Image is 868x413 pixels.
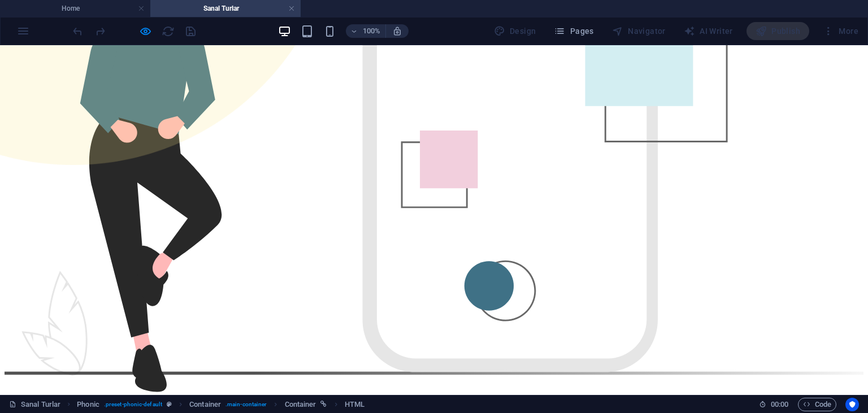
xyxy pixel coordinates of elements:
span: 00 00 [771,398,788,411]
span: Code [803,398,831,411]
a: Click to cancel selection. Double-click to open Pages [9,398,60,411]
span: Click to select. Double-click to edit [77,398,99,411]
nav: breadcrumb [77,398,364,411]
span: : [779,400,780,408]
span: Click to select. Double-click to edit [345,398,364,411]
button: Usercentrics [845,398,859,411]
span: Click to select. Double-click to edit [189,398,221,411]
i: On resize automatically adjust zoom level to fit chosen device. [392,26,402,36]
h6: Session time [759,398,789,411]
h6: 100% [363,24,381,38]
span: . main-container [225,398,267,411]
i: This element is a customizable preset [167,401,172,407]
span: . preset-phonic-default [104,398,162,411]
button: Code [798,398,836,411]
i: This element is linked [320,401,327,407]
span: Pages [554,25,593,37]
h4: Sanal Turlar [150,2,301,15]
button: 100% [346,24,386,38]
button: Pages [549,22,598,40]
span: Click to select. Double-click to edit [285,398,316,411]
